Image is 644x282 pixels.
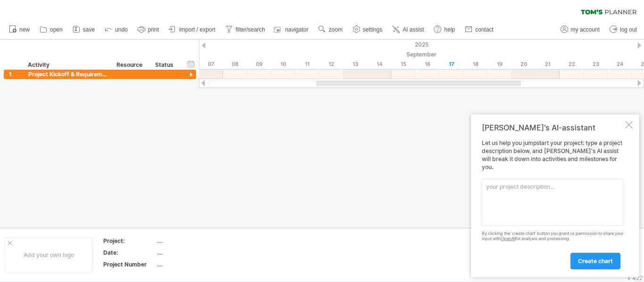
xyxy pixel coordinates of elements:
a: filter/search [223,24,268,36]
span: AI assist [403,26,424,33]
span: help [444,26,455,33]
div: Date: [103,249,155,257]
a: zoom [316,24,345,36]
div: Activity [28,60,107,70]
div: .... [157,260,236,268]
a: help [431,24,458,36]
span: settings [363,26,382,33]
div: Monday, 22 September 2025 [560,59,584,69]
div: Friday, 12 September 2025 [319,59,343,69]
div: Tuesday, 16 September 2025 [415,59,439,69]
div: Wednesday, 10 September 2025 [271,59,295,69]
div: Thursday, 11 September 2025 [295,59,319,69]
span: save [83,26,95,33]
a: my account [558,24,603,36]
div: .... [157,237,236,245]
div: Project: [103,237,155,245]
span: import / export [179,26,215,33]
div: Sunday, 21 September 2025 [536,59,560,69]
span: create chart [578,258,613,265]
span: log out [620,26,637,33]
div: 1 [9,70,23,79]
a: OpenAI [501,236,515,241]
a: import / export [166,24,218,36]
div: By clicking the 'create chart' button you grant us permission to share your input with for analys... [482,231,623,242]
a: save [70,24,98,36]
div: v 422 [627,274,643,282]
div: Project Kickoff & Requiremen [28,70,107,79]
a: print [135,24,162,36]
div: Tuesday, 23 September 2025 [584,59,608,69]
a: open [37,24,66,36]
span: navigator [285,26,308,33]
a: undo [102,24,131,36]
div: Monday, 15 September 2025 [391,59,415,69]
div: [PERSON_NAME]'s AI-assistant [482,123,623,132]
a: settings [350,24,385,36]
div: Friday, 19 September 2025 [487,59,512,69]
span: open [50,26,63,33]
div: Status [155,60,176,70]
div: Let us help you jumpstart your project: type a project description below, and [PERSON_NAME]'s AI ... [482,139,623,269]
div: .... [157,249,236,257]
a: AI assist [390,24,427,36]
a: navigator [272,24,311,36]
span: my account [571,26,600,33]
a: new [7,24,33,36]
div: Resource [116,60,145,70]
div: Add your own logo [5,237,93,273]
div: Wednesday, 24 September 2025 [608,59,632,69]
span: print [148,26,159,33]
a: contact [462,24,496,36]
div: Saturday, 13 September 2025 [343,59,367,69]
a: create chart [570,253,620,269]
div: Monday, 8 September 2025 [223,59,247,69]
span: contact [475,26,494,33]
div: Tuesday, 9 September 2025 [247,59,271,69]
span: undo [115,26,128,33]
div: Sunday, 14 September 2025 [367,59,391,69]
div: Thursday, 18 September 2025 [463,59,487,69]
div: Project Number [103,260,155,268]
span: new [19,26,30,33]
span: filter/search [236,26,265,33]
a: log out [607,24,640,36]
div: Wednesday, 17 September 2025 [439,59,463,69]
span: zoom [329,26,342,33]
div: Saturday, 20 September 2025 [512,59,536,69]
div: Sunday, 7 September 2025 [199,59,223,69]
